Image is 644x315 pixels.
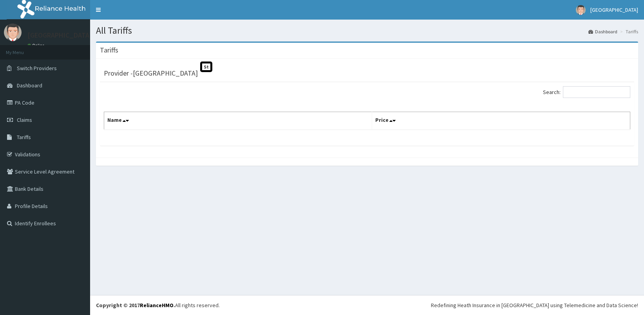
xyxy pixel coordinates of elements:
[372,112,630,130] th: Price
[431,301,638,309] div: Redefining Heath Insurance in [GEOGRAPHIC_DATA] using Telemedicine and Data Science!
[90,295,644,315] footer: All rights reserved.
[590,6,638,13] span: [GEOGRAPHIC_DATA]
[618,28,638,35] li: Tariffs
[104,112,372,130] th: Name
[4,24,22,41] img: User Image
[200,62,212,72] span: St
[17,134,31,141] span: Tariffs
[104,70,198,77] h3: Provider - [GEOGRAPHIC_DATA]
[140,302,174,309] a: RelianceHMO
[96,25,638,36] h1: All Tariffs
[100,47,118,54] h3: Tariffs
[17,82,42,89] span: Dashboard
[563,86,630,98] input: Search:
[588,28,617,35] a: Dashboard
[96,302,175,309] strong: Copyright © 2017 .
[17,116,32,123] span: Claims
[17,65,57,72] span: Switch Providers
[576,5,586,15] img: User Image
[543,86,630,98] label: Search:
[27,32,92,39] p: [GEOGRAPHIC_DATA]
[27,43,46,48] a: Online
